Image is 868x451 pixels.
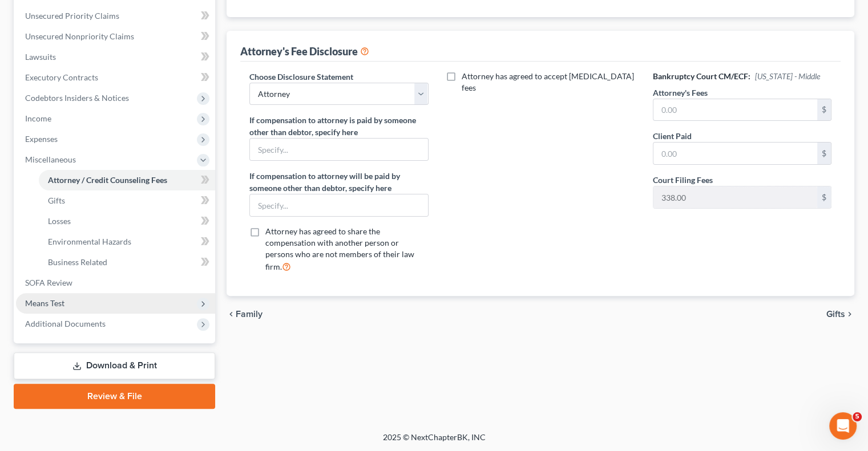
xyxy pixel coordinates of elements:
[39,252,215,273] a: Business Related
[48,216,71,226] span: Losses
[25,52,56,62] span: Lawsuits
[25,72,98,82] span: Executory Contracts
[25,11,119,21] span: Unsecured Priority Claims
[653,186,817,208] input: 0.00
[853,412,862,421] span: 5
[817,186,831,208] div: $
[25,134,58,144] span: Expenses
[48,237,131,246] span: Environmental Hazards
[16,47,215,67] a: Lawsuits
[48,175,167,185] span: Attorney / Credit Counseling Fees
[16,273,215,293] a: SOFA Review
[227,310,263,319] button: chevron_left Family
[249,170,428,194] label: If compensation to attorney will be paid by someone other than debtor, specify here
[39,170,215,190] a: Attorney / Credit Counseling Fees
[25,113,51,123] span: Income
[16,26,215,47] a: Unsecured Nonpriority Claims
[250,194,427,216] input: Specify...
[25,319,106,328] span: Additional Documents
[240,44,369,58] div: Attorney's Fee Disclosure
[817,99,831,121] div: $
[16,6,215,26] a: Unsecured Priority Claims
[39,190,215,211] a: Gifts
[25,31,134,41] span: Unsecured Nonpriority Claims
[265,226,414,271] span: Attorney has agreed to share the compensation with another person or persons who are not members ...
[462,71,634,92] span: Attorney has agreed to accept [MEDICAL_DATA] fees
[250,139,427,160] input: Specify...
[829,412,857,440] iframe: Intercom live chat
[48,257,107,267] span: Business Related
[14,352,215,379] a: Download & Print
[25,155,76,164] span: Miscellaneous
[227,310,236,319] i: chevron_left
[39,231,215,252] a: Environmental Hazards
[236,310,263,319] span: Family
[14,384,215,409] a: Review & File
[826,310,854,319] button: Gifts chevron_right
[845,310,854,319] i: chevron_right
[48,196,65,205] span: Gifts
[755,71,820,81] span: [US_STATE] - Middle
[817,143,831,164] div: $
[249,114,428,138] label: If compensation to attorney is paid by someone other than debtor, specify here
[653,143,817,164] input: 0.00
[25,298,64,308] span: Means Test
[249,71,353,83] label: Choose Disclosure Statement
[653,87,708,99] label: Attorney's Fees
[25,93,129,103] span: Codebtors Insiders & Notices
[39,211,215,231] a: Losses
[25,278,72,287] span: SOFA Review
[16,67,215,88] a: Executory Contracts
[653,71,831,82] h6: Bankruptcy Court CM/ECF:
[653,99,817,121] input: 0.00
[653,174,713,186] label: Court Filing Fees
[826,310,845,319] span: Gifts
[653,130,692,142] label: Client Paid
